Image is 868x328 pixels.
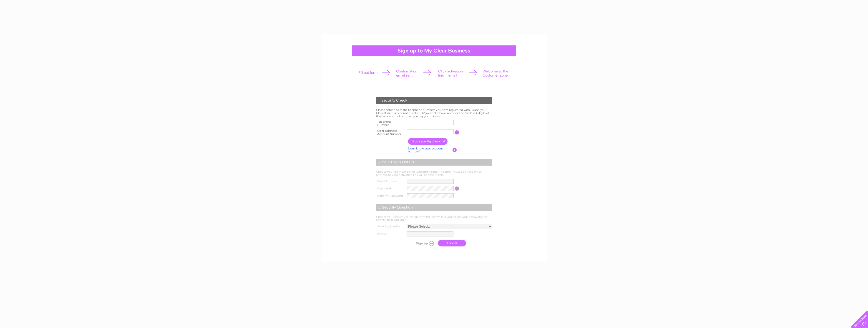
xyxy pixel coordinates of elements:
[375,107,493,119] td: Please enter one of the telephone numbers you have registered with us and your Clear Business acc...
[375,230,405,238] th: Answer
[376,159,492,166] div: 2. Your Login Details
[375,178,406,185] th: Email Address
[453,148,457,152] input: Information
[375,214,493,223] td: Choose your security question from the below so if you forget your password, we can still help yo...
[408,147,443,153] a: Don't know your account number?
[375,185,406,192] th: Password
[438,240,466,246] a: Cancel
[376,97,492,104] div: 1. Security Check
[455,186,459,191] input: Information
[455,130,459,134] input: Information
[375,192,406,199] th: Confirm Password
[375,223,405,230] th: Security Question
[375,128,406,137] th: Clear Business Account Number
[375,169,493,178] td: Choose your login details for Customer Zone. The email must be a valid email address, as your act...
[408,240,436,246] input: Submit
[376,204,492,211] div: 3. Security Question
[375,119,406,128] th: Telephone Number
